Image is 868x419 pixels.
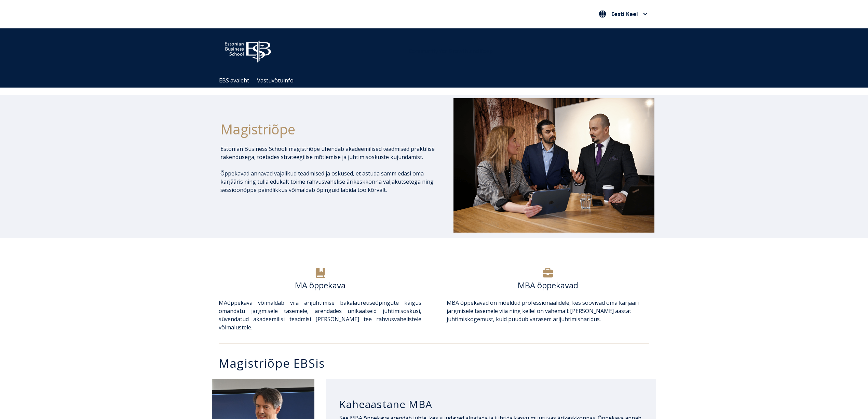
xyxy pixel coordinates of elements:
[219,280,421,290] h6: MA õppekava
[447,299,649,323] p: õppekavad on mõeldud professionaalidele, kes soovivad oma karjääri järgmisele tasemele viia ning ...
[220,121,435,138] h1: Magistriõpe
[611,11,638,17] span: Eesti Keel
[447,299,459,306] a: MBA
[219,299,227,306] a: MA
[257,77,294,84] a: Vastuvõtuinfo
[597,9,649,20] nav: Vali oma keel
[447,280,649,290] h6: MBA õppekavad
[453,98,654,232] img: DSC_1073
[409,47,493,55] span: Community for Growth and Resp
[220,169,435,194] p: Õppekavad annavad vajalikud teadmised ja oskused, et astuda samm edasi oma karjääris ning tulla e...
[219,357,656,369] h3: Magistriõpe EBSis
[219,35,277,65] img: ebs_logo2016_white
[220,145,435,161] p: Estonian Business Schooli magistriõpe ühendab akadeemilised teadmised praktilise rakendusega, toe...
[339,398,642,411] h3: Kaheaastane MBA
[597,9,649,19] button: Eesti Keel
[219,299,421,331] span: õppekava võimaldab viia ärijuhtimise bakalaureuseõpingute käigus omandatu järgmisele tasemele, ar...
[215,74,660,88] div: Navigation Menu
[219,77,249,84] a: EBS avaleht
